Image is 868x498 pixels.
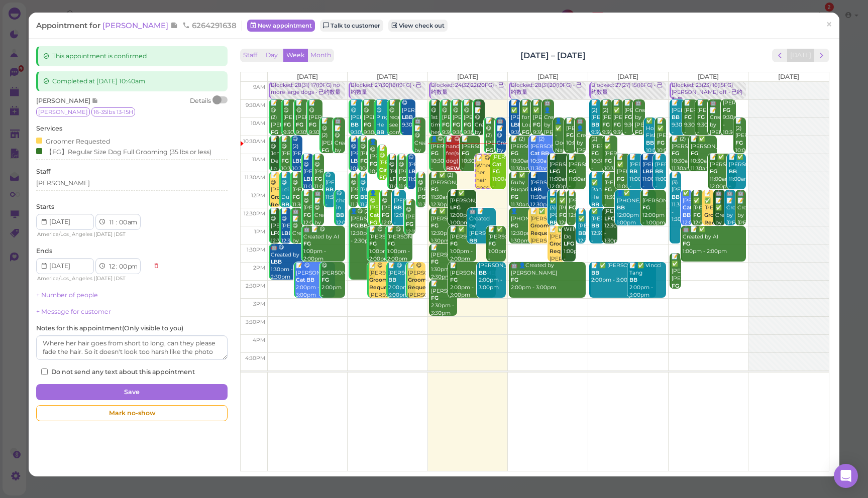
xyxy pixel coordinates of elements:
[461,136,480,180] div: 📝 [PERSON_NAME] 10:30am - 11:30am
[655,168,663,175] b: BB
[271,230,281,236] b: LFG
[530,186,541,193] b: LBB
[591,136,605,180] div: (2) [PERSON_NAME] 10:30am - 11:30am
[381,190,394,241] div: 📝 😋 [PERSON_NAME] 12:00pm - 1:00pm
[247,20,315,32] a: New appointment
[629,154,643,198] div: 📝 [PERSON_NAME] 11:00am - 12:00pm
[568,154,586,198] div: 📝 [PERSON_NAME] 11:00am - 12:00pm
[388,277,396,283] b: BB
[431,186,439,193] b: FG
[834,464,858,488] div: Open Intercom Messenger
[387,226,412,263] div: 📝 😋 [PERSON_NAME] 1:00pm - 2:00pm
[671,82,746,104] div: Blocked: 23(23) 16(15FG)[PERSON_NAME] off • 已约数量
[469,237,477,244] b: BB
[549,154,576,190] div: 📝 [PERSON_NAME] 11:00am - 12:00pm
[431,295,439,301] b: FG
[683,204,692,218] b: Cat BB
[729,168,737,175] b: BB
[336,190,345,241] div: 😋 checked in 12:00pm - 1:00pm
[549,190,557,249] div: 📝 ✅ (3) [PERSON_NAME] 12:00pm - 1:00pm
[728,154,746,198] div: 📝 ✅ [PERSON_NAME] 11:00am - 12:00pm
[321,147,329,154] b: FG
[591,99,601,151] div: 📝 (2) [PERSON_NAME] 9:30am - 10:30am
[450,240,458,247] b: FG
[617,73,638,80] span: [DATE]
[563,226,576,270] div: Willis Do 1:00pm - 2:00pm
[369,262,396,314] div: 📝 😋 [PERSON_NAME] [PERSON_NAME] 2:00pm - 3:00pm
[726,190,736,256] div: 🤖 📝 Created by [PERSON_NAME] 12:00pm - 1:00pm
[430,136,450,180] div: 👤😋 [PERSON_NAME] 10:30am - 11:30am
[351,222,368,229] b: FG|BB
[591,82,666,96] div: Blocked: 27(27) 15(16FG) • 已约数量
[442,99,452,151] div: 📝 😋 [PERSON_NAME] 9:30am - 10:30am
[431,150,439,157] b: FG
[281,172,291,231] div: 📝 😋 Lei Du 11:30am - 12:30pm
[382,212,389,218] b: FG
[389,176,400,182] b: LFG
[568,190,576,234] div: 📝 [PERSON_NAME] 12:00pm - 1:00pm
[364,121,371,128] b: FG
[735,140,743,146] b: FG
[369,277,408,291] b: Groomer Requested|BB
[591,270,599,276] b: BB
[389,99,403,173] div: 📝 😋 requirement see convo history 9:30am - 10:30am
[671,99,685,144] div: 📝 [PERSON_NAME] 9:30am - 10:30am
[36,167,50,176] label: Staff
[704,212,743,226] b: Groomer Requested|FG
[405,199,415,251] div: 📝 😋 [PERSON_NAME] 12:15pm - 1:15pm
[646,140,654,146] b: BB
[297,73,318,80] span: [DATE]
[778,73,799,80] span: [DATE]
[36,202,54,211] label: Starts
[530,208,557,260] div: 📝 ✅ [PERSON_NAME] [PERSON_NAME] 12:30pm - 1:30pm
[36,324,183,333] label: Notes for this appointment ( Only visible to you )
[450,204,461,211] b: LFG
[307,49,334,62] button: Month
[698,73,719,80] span: [DATE]
[672,194,692,200] b: BB|LBB
[283,121,291,128] b: FG
[691,150,698,157] b: FG
[281,136,291,187] div: 📝 😋 [PERSON_NAME] 10:30am - 11:30am
[479,270,487,276] b: BB
[591,121,599,128] b: BB
[303,176,314,182] b: LBB
[170,21,180,30] span: Note
[530,222,569,236] b: Groomer Requested|FG
[559,212,567,218] b: FG
[635,129,642,136] b: FG
[292,194,300,200] b: FG
[314,154,324,205] div: 📝 😋 [PERSON_NAME] 11:00am - 12:00pm
[350,136,358,187] div: 📝 😋 [PERSON_NAME] 10:30am - 11:30am
[446,136,465,195] div: 📝 😋 handling fee(senior dog) 10:30am - 11:30am
[709,154,736,190] div: 📝 ✅ [PERSON_NAME] 11:00am - 12:00pm
[511,121,522,128] b: LBB
[369,240,377,247] b: FG
[478,262,505,292] div: [PERSON_NAME] 2:00pm - 3:00pm
[360,172,367,223] div: 📝 😋 [PERSON_NAME] 11:30am - 12:30pm
[360,194,368,200] b: BB
[819,14,838,37] a: ×
[281,201,289,208] b: BB
[325,186,334,193] b: BB
[303,212,311,218] b: FG
[376,129,384,136] b: BB
[360,136,367,187] div: 📝 😋 [PERSON_NAME] 10:30am - 11:30am
[321,262,345,306] div: 😋 [PERSON_NAME] 2:00pm - 3:00pm
[510,82,586,96] div: Blocked: 28(31)20(19FG) • 已约数量
[723,107,730,113] b: FG
[417,172,425,223] div: 📝 😋 [PERSON_NAME] 11:30am - 12:30pm
[671,136,698,172] div: 📝 (2) [PERSON_NAME] 10:30am - 11:30am
[510,208,537,244] div: 👤[PHONE_NUMBER] 12:30pm - 1:30pm
[642,168,654,175] b: LBB
[569,168,576,175] b: FG
[591,172,605,231] div: 📝 ✅ Ranee He 11:30am - 12:30pm
[450,226,476,263] div: 📝 ✅ [PERSON_NAME] 1:00pm - 2:00pm
[715,190,725,264] div: 🤖 📝 ✅ Created by AI 12:00pm - 1:00pm
[393,190,406,234] div: 📝 [PERSON_NAME] 12:00pm - 1:00pm
[604,186,612,193] b: FG
[283,99,297,151] div: 📝 😋 [PERSON_NAME] 9:30am - 10:30am
[511,150,518,157] b: FG
[655,154,666,198] div: 📝 [PERSON_NAME] 11:00am - 12:00pm
[336,212,344,218] b: BB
